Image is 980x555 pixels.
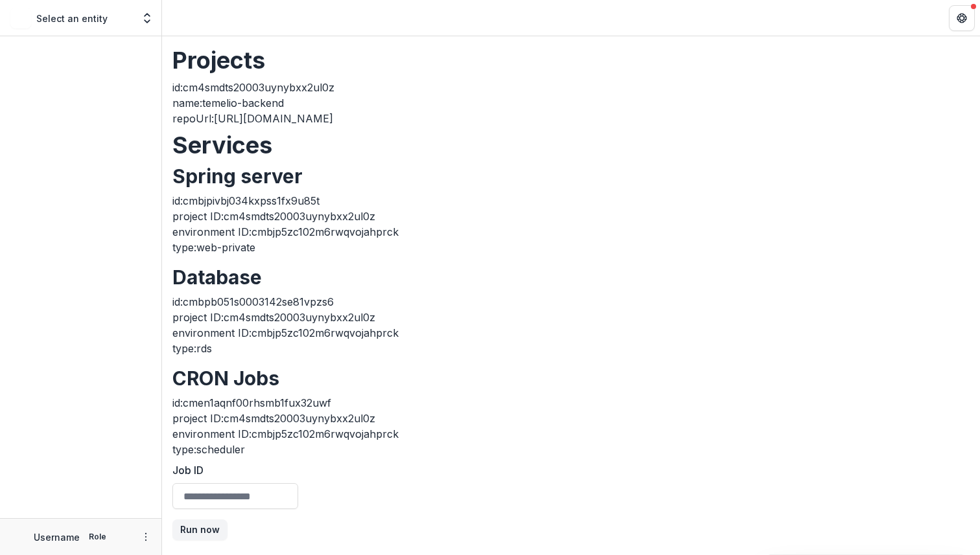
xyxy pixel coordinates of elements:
li: project ID: cm4smdts20003uynybxx2ul0z [172,310,399,325]
li: environment ID: cmbjp5zc102m6rwqvojahprck [172,426,399,442]
button: Open entity switcher [138,5,156,31]
li: type: rds [172,341,399,356]
li: id: cmbjpivbj034kxpss1fx9u85t [172,193,399,209]
a: [URL][DOMAIN_NAME] [214,112,333,125]
li: project ID: cm4smdts20003uynybxx2ul0z [172,209,399,224]
h2: Spring server [172,164,303,188]
h2: Database [172,266,262,289]
li: project ID: cm4smdts20003uynybxx2ul0z [172,411,399,426]
button: More [138,529,154,545]
li: type: web-private [172,240,399,255]
li: name: temelio-backend [172,95,334,111]
label: Job ID [172,462,290,478]
li: type: scheduler [172,442,399,457]
h2: Projects [172,47,265,74]
li: environment ID: cmbjp5zc102m6rwqvojahprck [172,325,399,341]
button: Get Help [949,5,975,31]
h2: CRON Jobs [172,367,279,390]
li: environment ID: cmbjp5zc102m6rwqvojahprck [172,224,399,240]
li: id: cm4smdts20003uynybxx2ul0z [172,80,334,95]
h2: Services [172,131,272,159]
button: Run now [172,519,227,540]
li: id: cmen1aqnf00rhsmb1fux32uwf [172,395,399,411]
p: Select an entity [36,12,108,25]
p: Role [85,531,110,543]
li: repoUrl: [172,111,334,126]
p: Username [34,530,80,544]
li: id: cmbpb051s0003142se81vpzs6 [172,294,399,310]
